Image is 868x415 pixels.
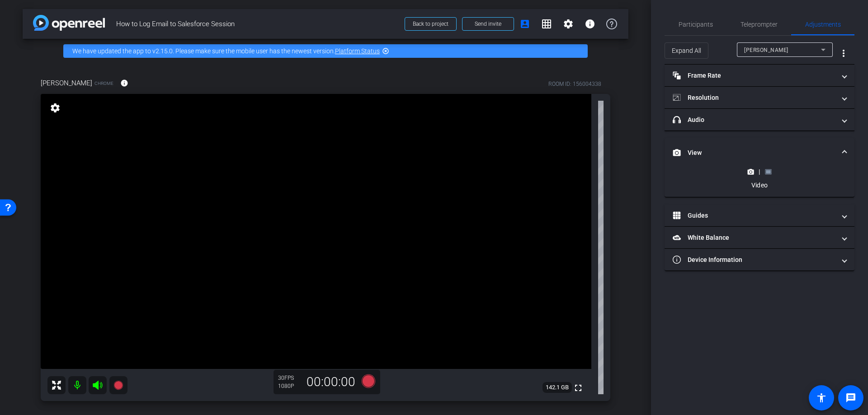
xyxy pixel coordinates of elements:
[548,80,601,88] div: ROOM ID: 156004338
[744,47,788,53] span: [PERSON_NAME]
[573,382,584,393] mat-icon: fullscreen
[665,205,854,226] mat-expansion-panel-header: Guides
[665,227,854,248] mat-expansion-panel-header: White Balance
[673,255,835,265] mat-panel-title: Device Information
[673,93,835,103] mat-panel-title: Resolution
[541,19,552,29] mat-icon: grid_on
[63,44,588,58] div: We have updated the app to v2.15.0. Please make sure the mobile user has the newest version.
[838,48,849,59] mat-icon: more_vert
[519,19,530,29] mat-icon: account_box
[33,15,105,31] img: app-logo
[665,65,854,86] mat-expansion-panel-header: Frame Rate
[94,80,113,87] span: Chrome
[382,47,389,55] mat-icon: highlight_off
[462,17,514,31] button: Send invite
[278,374,301,382] div: 30
[845,392,856,403] mat-icon: message
[585,19,595,29] mat-icon: info
[672,42,701,59] span: Expand All
[563,19,574,29] mat-icon: settings
[673,233,835,242] mat-panel-title: White Balance
[475,20,501,28] span: Send invite
[278,382,301,390] div: 1080P
[743,181,776,190] div: Video
[413,21,448,27] span: Back to project
[673,211,835,220] mat-panel-title: Guides
[41,78,92,88] span: [PERSON_NAME]
[542,382,572,393] span: 142.1 GB
[665,87,854,108] mat-expansion-panel-header: Resolution
[301,374,361,390] div: 00:00:00
[665,249,854,270] mat-expansion-panel-header: Device Information
[665,109,854,131] mat-expansion-panel-header: Audio
[743,167,776,176] div: |
[284,375,294,381] span: FPS
[120,79,128,87] mat-icon: info
[665,42,708,59] button: Expand All
[665,167,854,197] div: View
[49,103,61,113] mat-icon: settings
[816,392,827,403] mat-icon: accessibility
[679,21,713,28] span: Participants
[665,138,854,167] mat-expansion-panel-header: View
[673,71,835,80] mat-panel-title: Frame Rate
[833,42,854,64] button: More Options for Adjustments Panel
[673,115,835,125] mat-panel-title: Audio
[335,47,380,55] a: Platform Status
[741,21,778,28] span: Teleprompter
[805,21,841,28] span: Adjustments
[116,15,399,33] span: How to Log Email to Salesforce Session
[673,148,835,158] mat-panel-title: View
[405,17,457,31] button: Back to project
